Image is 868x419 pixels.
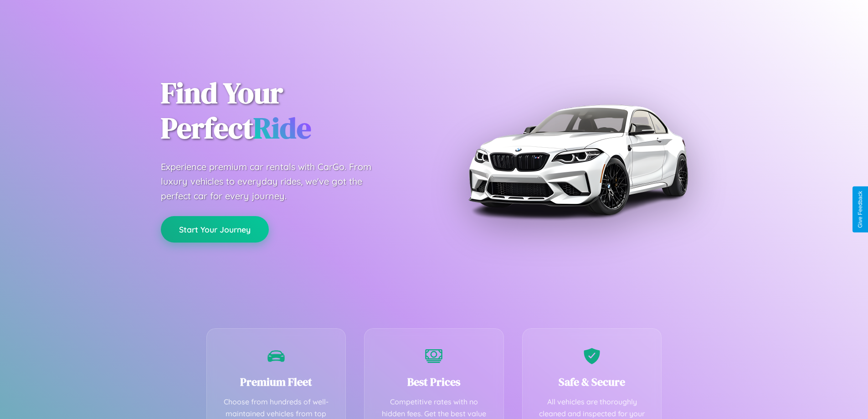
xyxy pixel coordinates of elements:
h1: Find Your Perfect [161,76,421,146]
div: Give Feedback [857,191,863,228]
h3: Safe & Secure [536,374,648,389]
h3: Best Prices [378,374,490,389]
p: Experience premium car rentals with CarGo. From luxury vehicles to everyday rides, we've got the ... [161,160,389,203]
h3: Premium Fleet [221,374,332,389]
button: Start Your Journey [161,216,269,243]
img: Premium BMW car rental vehicle [464,46,692,274]
span: Ride [253,108,311,148]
